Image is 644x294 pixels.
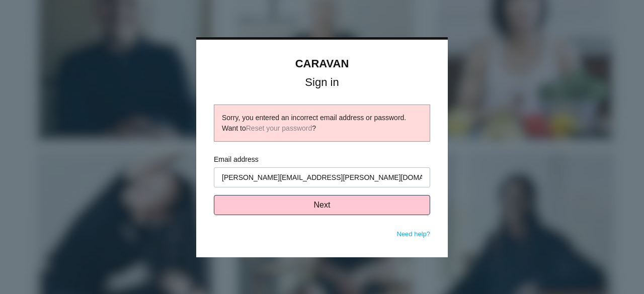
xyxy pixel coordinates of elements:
input: Enter your email address [214,167,430,187]
label: Email address [214,154,430,165]
a: Reset your password [246,124,312,132]
div: Sorry, you entered an incorrect email address or password. Want to ? [222,113,422,134]
h1: Sign in [214,78,430,87]
a: Need help? [397,230,431,238]
button: Next [214,195,430,215]
a: CARAVAN [295,57,349,69]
